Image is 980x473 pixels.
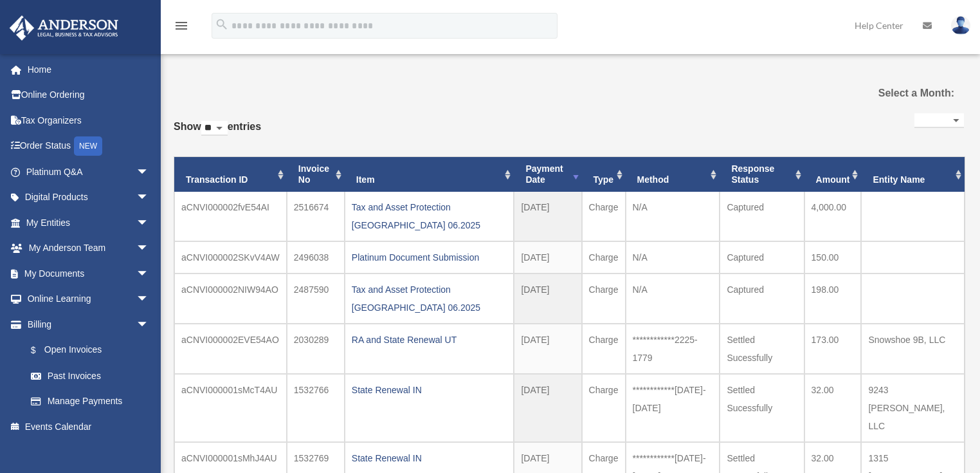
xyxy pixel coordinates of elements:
[582,324,626,374] td: Charge
[720,324,804,374] td: Settled Sucessfully
[136,261,162,287] span: arrow_drop_down
[720,374,804,442] td: Settled Sucessfully
[352,449,507,467] div: State Renewal IN
[582,192,626,241] td: Charge
[626,274,720,324] td: N/A
[9,311,168,337] a: Billingarrow_drop_down
[18,337,168,364] a: $Open Invoices
[9,210,168,236] a: My Entitiesarrow_drop_down
[201,121,228,136] select: Showentries
[174,23,189,33] a: menu
[345,157,514,192] th: Item: activate to sort column ascending
[38,342,44,358] span: $
[514,241,581,274] td: [DATE]
[514,324,581,374] td: [DATE]
[174,18,189,33] i: menu
[514,157,581,192] th: Payment Date: activate to sort column ascending
[804,324,862,374] td: 173.00
[626,192,720,241] td: N/A
[842,84,954,102] label: Select a Month:
[287,274,345,324] td: 2487590
[136,159,162,185] span: arrow_drop_down
[174,241,287,274] td: aCNVI000002SKvV4AW
[352,331,507,349] div: RA and State Renewal UT
[582,374,626,442] td: Charge
[352,281,507,317] div: Tax and Asset Protection [GEOGRAPHIC_DATA] 06.2025
[582,157,626,192] th: Type: activate to sort column ascending
[174,192,287,241] td: aCNVI000002fvE54AI
[174,324,287,374] td: aCNVI000002EVE54AO
[74,136,102,156] div: NEW
[136,311,162,338] span: arrow_drop_down
[582,274,626,324] td: Charge
[626,241,720,274] td: N/A
[514,274,581,324] td: [DATE]
[287,241,345,274] td: 2496038
[136,236,162,262] span: arrow_drop_down
[861,374,965,442] td: 9243 [PERSON_NAME], LLC
[174,274,287,324] td: aCNVI000002NIW94AO
[804,374,862,442] td: 32.00
[6,15,122,41] img: Anderson Advisors Platinum Portal
[9,133,168,160] a: Order StatusNEW
[720,274,804,324] td: Captured
[804,241,862,274] td: 150.00
[215,17,229,32] i: search
[174,157,287,192] th: Transaction ID: activate to sort column ascending
[9,107,168,133] a: Tax Organizers
[18,389,168,414] a: Manage Payments
[951,16,970,35] img: User Pic
[18,363,162,389] a: Past Invoices
[804,274,862,324] td: 198.00
[582,241,626,274] td: Charge
[174,118,261,149] label: Show entries
[174,374,287,442] td: aCNVI000001sMcT4AU
[720,157,804,192] th: Response Status: activate to sort column ascending
[136,210,162,236] span: arrow_drop_down
[804,192,862,241] td: 4,000.00
[861,324,965,374] td: Snowshoe 9B, LLC
[287,192,345,241] td: 2516674
[9,57,168,82] a: Home
[626,157,720,192] th: Method: activate to sort column ascending
[9,286,168,312] a: Online Learningarrow_drop_down
[720,241,804,274] td: Captured
[352,248,507,266] div: Platinum Document Submission
[9,414,168,440] a: Events Calendar
[514,374,581,442] td: [DATE]
[9,159,168,185] a: Platinum Q&Aarrow_drop_down
[287,324,345,374] td: 2030289
[352,198,507,234] div: Tax and Asset Protection [GEOGRAPHIC_DATA] 06.2025
[352,381,507,399] div: State Renewal IN
[9,82,168,108] a: Online Ordering
[287,374,345,442] td: 1532766
[804,157,862,192] th: Amount: activate to sort column ascending
[136,286,162,313] span: arrow_drop_down
[9,236,168,261] a: My Anderson Teamarrow_drop_down
[514,192,581,241] td: [DATE]
[720,192,804,241] td: Captured
[9,185,168,210] a: Digital Productsarrow_drop_down
[9,261,168,286] a: My Documentsarrow_drop_down
[136,185,162,211] span: arrow_drop_down
[861,157,965,192] th: Entity Name: activate to sort column ascending
[287,157,345,192] th: Invoice No: activate to sort column ascending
